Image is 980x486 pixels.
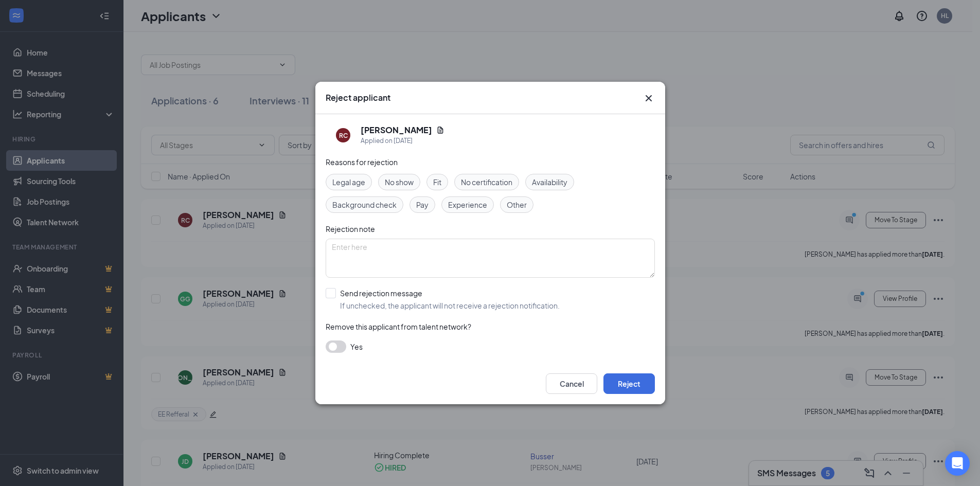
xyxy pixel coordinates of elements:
svg: Cross [643,92,655,104]
span: No certification [461,176,512,188]
div: Open Intercom Messenger [945,451,970,476]
span: Yes [350,340,363,353]
span: Pay [416,199,429,210]
span: Rejection note [326,224,375,233]
span: Fit [433,176,441,188]
span: Experience [448,199,487,210]
span: Other [507,199,527,210]
div: RC [338,131,347,140]
span: Availability [532,176,567,188]
svg: Document [436,126,444,134]
button: Cancel [546,373,597,394]
span: Remove this applicant from talent network? [326,322,471,331]
span: Background check [332,199,397,210]
h3: Reject applicant [326,92,390,103]
span: Reasons for rejection [326,157,398,167]
button: Close [643,92,655,104]
div: Applied on [DATE] [361,136,444,146]
span: Legal age [332,176,365,188]
h5: [PERSON_NAME] [361,124,432,136]
button: Reject [603,373,655,394]
span: No show [385,176,414,188]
